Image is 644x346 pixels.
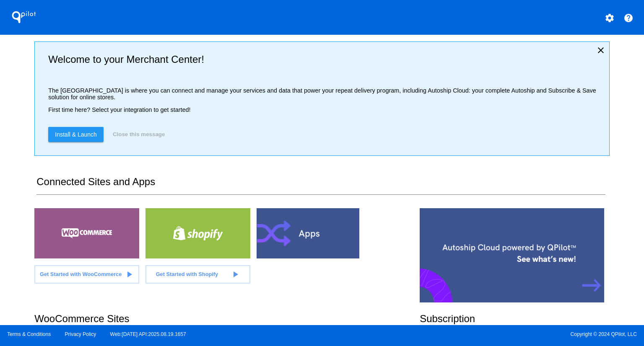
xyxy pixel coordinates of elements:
[230,269,240,279] mat-icon: play_arrow
[48,106,602,113] p: First time here? Select your integration to get started!
[55,131,97,138] span: Install & Launch
[420,313,610,325] h2: Subscription
[48,87,602,101] p: The [GEOGRAPHIC_DATA] is where you can connect and manage your services and data that power your ...
[110,331,186,337] a: Web:[DATE] API:2025.08.19.1657
[596,45,606,55] mat-icon: close
[124,269,134,279] mat-icon: play_arrow
[34,265,139,284] a: Get Started with WooCommerce
[623,13,634,23] mat-icon: help
[48,127,104,142] a: Install & Launch
[36,176,605,195] h2: Connected Sites and Apps
[110,127,167,142] button: Close this message
[7,9,41,26] h1: QPilot
[34,313,420,325] h2: WooCommerce Sites
[329,331,637,337] span: Copyright © 2024 QPilot, LLC
[48,54,602,65] h2: Welcome to your Merchant Center!
[605,13,615,23] mat-icon: settings
[156,271,218,277] span: Get Started with Shopify
[145,265,250,284] a: Get Started with Shopify
[40,271,122,277] span: Get Started with WooCommerce
[65,331,96,337] a: Privacy Policy
[7,331,51,337] a: Terms & Conditions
